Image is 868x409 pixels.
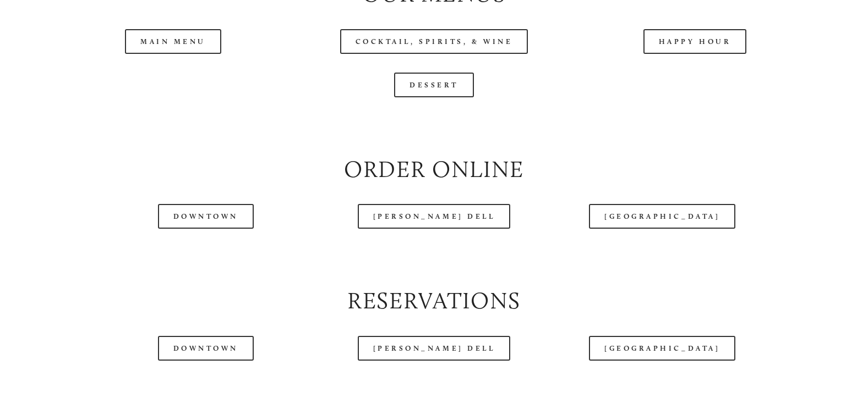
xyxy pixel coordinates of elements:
h2: Reservations [52,285,816,317]
h2: Order Online [52,153,816,186]
a: Dessert [394,73,474,97]
a: [PERSON_NAME] Dell [358,336,511,361]
a: [GEOGRAPHIC_DATA] [589,336,735,361]
a: [PERSON_NAME] Dell [358,204,511,229]
a: Downtown [158,336,254,361]
a: [GEOGRAPHIC_DATA] [589,204,735,229]
a: Downtown [158,204,254,229]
